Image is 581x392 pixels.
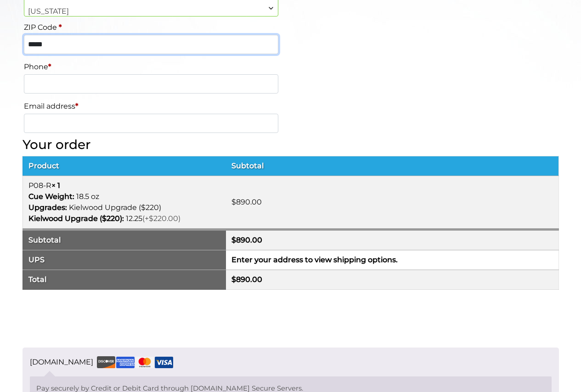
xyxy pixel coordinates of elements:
span: $ [231,198,236,206]
dt: Upgrades: [28,202,67,213]
img: discover [97,356,115,368]
bdi: 890.00 [231,275,262,284]
th: UPS [23,250,226,270]
p: Kielwood Upgrade ($220) [28,202,221,213]
p: 18.5 oz [28,191,221,202]
strong: × 1 [51,181,60,190]
td: Enter your address to view shipping options. [226,250,558,270]
img: amex [116,357,135,368]
iframe: reCAPTCHA [23,301,162,337]
span: $ [231,236,236,244]
td: P08-R [23,176,226,230]
dt: Cue Weight: [28,191,74,202]
dt: Kielwood Upgrade ($220): [28,213,124,224]
th: Subtotal [23,230,226,250]
label: [DOMAIN_NAME] [30,355,173,370]
h3: Your order [23,137,559,153]
span: (+$220.00) [142,214,181,223]
bdi: 890.00 [231,198,262,206]
label: Email address [24,99,279,114]
img: mastercard [135,357,154,368]
label: ZIP Code [24,20,279,35]
th: Product [23,156,226,176]
label: Phone [24,60,279,74]
bdi: 890.00 [231,236,262,244]
th: Total [23,270,226,290]
img: visa [155,357,173,368]
span: $ [231,275,236,284]
p: 12.25 [28,213,221,224]
th: Subtotal [226,156,558,176]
